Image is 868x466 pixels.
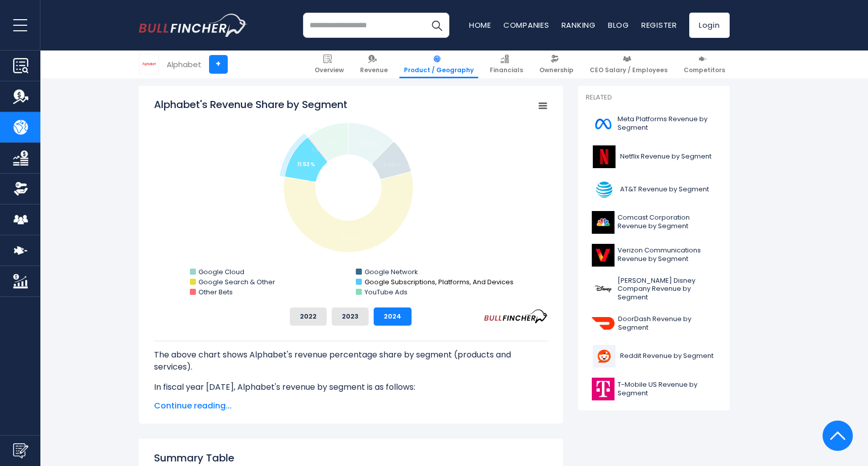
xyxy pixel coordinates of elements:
span: CEO Salary / Employees [590,66,668,74]
span: AT&T Revenue by Segment [620,185,709,194]
a: Meta Platforms Revenue by Segment [586,110,722,138]
span: Financials [490,66,523,74]
img: DASH logo [592,312,616,335]
img: bullfincher logo [139,14,247,37]
button: Search [424,13,449,38]
span: T-Mobile US Revenue by Segment [618,381,716,398]
a: Product / Geography [399,50,478,78]
img: CMCSA logo [592,211,615,234]
a: DoorDash Revenue by Segment [586,309,722,337]
a: Comcast Corporation Revenue by Segment [586,209,722,236]
img: TMUS logo [592,378,615,400]
text: Google Subscriptions, Platforms, And Devices [364,277,513,287]
a: Financials [485,50,528,78]
span: Netflix Revenue by Segment [620,152,711,161]
a: Login [689,13,730,38]
tspan: 8.68 % [383,161,401,169]
a: T-Mobile US Revenue by Segment [586,375,722,403]
a: Reddit Revenue by Segment [586,342,722,370]
text: Other Bets [198,287,233,297]
span: Comcast Corporation Revenue by Segment [618,214,716,231]
a: + [209,55,228,74]
span: Continue reading... [154,400,548,412]
h2: Summary Table [154,450,548,465]
a: Home [469,20,491,30]
text: YouTube Ads [364,287,407,297]
button: 2024 [374,307,412,326]
a: Companies [503,20,549,30]
img: VZ logo [592,244,615,267]
tspan: 11.53 % [297,161,315,168]
span: Verizon Communications Revenue by Segment [618,246,716,264]
a: Revenue [355,50,392,78]
a: Blog [608,20,629,30]
span: Ownership [539,66,574,74]
p: Related [586,93,722,102]
a: Ranking [561,20,596,30]
svg: Alphabet's Revenue Share by Segment [154,97,548,299]
span: Overview [315,66,344,74]
img: RDDT logo [592,345,617,368]
tspan: 0.47 % [312,147,326,153]
img: Ownership [13,181,28,196]
span: Reddit Revenue by Segment [620,352,713,360]
span: DoorDash Revenue by Segment [618,315,716,332]
img: GOOGL logo [139,55,159,74]
span: Product / Geography [404,66,474,74]
a: Netflix Revenue by Segment [586,143,722,171]
a: Register [641,20,677,30]
a: AT&T Revenue by Segment [586,176,722,203]
img: NFLX logo [592,145,617,168]
tspan: 12.36 % [359,140,378,147]
p: In fiscal year [DATE], Alphabet's revenue by segment is as follows: [154,381,548,393]
tspan: Alphabet's Revenue Share by Segment [154,97,347,112]
text: Google Cloud [198,267,244,277]
button: 2023 [332,307,369,326]
div: Alphabet [167,59,201,70]
span: [PERSON_NAME] Disney Company Revenue by Segment [618,277,716,302]
a: Competitors [679,50,730,78]
tspan: 10.33 % [324,139,342,146]
a: Verizon Communications Revenue by Segment [586,241,722,269]
img: T logo [592,178,617,201]
a: Go to homepage [139,14,247,37]
a: Overview [310,50,348,78]
img: META logo [592,113,615,135]
p: The above chart shows Alphabet's revenue percentage share by segment (products and services). [154,349,548,373]
span: Revenue [360,66,388,74]
span: Meta Platforms Revenue by Segment [618,115,716,132]
text: Google Search & Other [198,277,275,287]
a: [PERSON_NAME] Disney Company Revenue by Segment [586,274,722,305]
a: Ownership [535,50,578,78]
text: Google Network [364,267,418,277]
img: DIS logo [592,278,615,300]
button: 2022 [290,307,327,326]
a: CEO Salary / Employees [585,50,672,78]
tspan: 56.63 % [341,235,362,243]
span: Competitors [684,66,725,74]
